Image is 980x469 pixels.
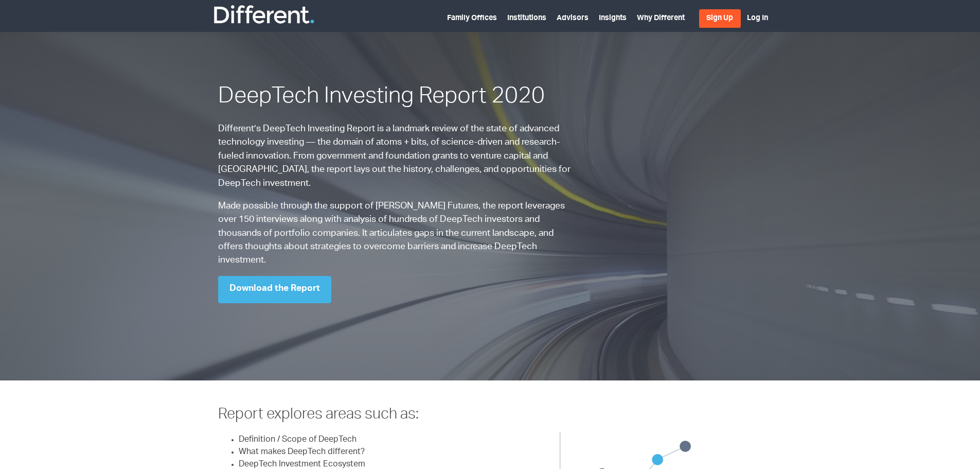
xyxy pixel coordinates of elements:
h1: DeepTech Investing Report 2020 [218,82,576,113]
li: What makes DeepTech different? [239,446,483,459]
p: Different’s DeepTech Investing Report is a landmark review of the state of advanced technology in... [218,123,576,190]
a: Institutions [507,15,546,22]
a: Family Offices [447,15,497,22]
li: Definition / Scope of DeepTech [239,434,483,446]
img: Different Funds [212,4,315,25]
a: Download the Report [218,276,331,303]
a: Log In [747,15,768,22]
p: Made possible through the support of [PERSON_NAME] Futures, the report leverages over 150 intervi... [218,200,576,268]
a: Why Different [637,15,685,22]
a: Sign Up [699,9,741,28]
a: Advisors [557,15,589,22]
h3: Report explores areas such as: [218,405,483,426]
a: Insights [599,15,627,22]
